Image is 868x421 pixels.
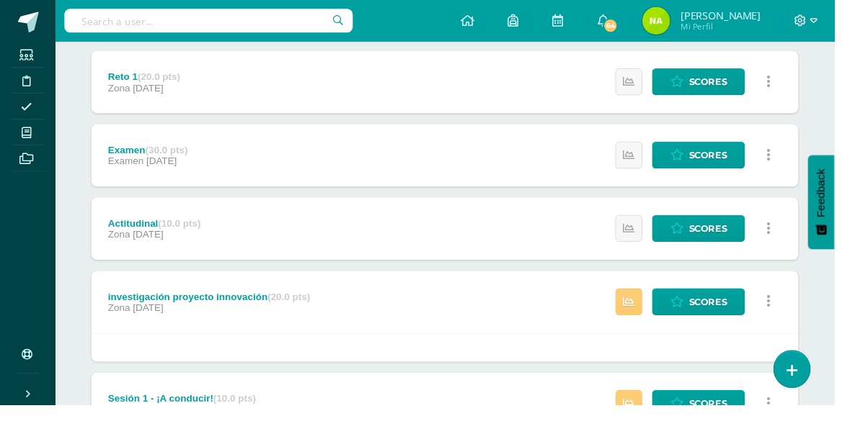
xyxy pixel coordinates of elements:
[138,86,170,97] span: [DATE]
[138,314,170,326] span: [DATE]
[848,176,861,226] span: Feedback
[112,409,266,420] div: Sesión 1 - ¡A conducir!
[67,9,367,34] input: Search a user…
[112,86,136,97] span: Zona
[112,303,323,314] div: investigación proyecto innovación
[678,300,775,328] a: Scores
[678,224,775,252] a: Scores
[678,148,775,176] a: Scores
[717,225,756,251] span: Scores
[112,74,187,86] div: Reto 1
[708,22,791,34] span: Mi Perfil
[112,314,136,326] span: Zona
[164,227,208,238] strong: (10.0 pts)
[717,72,756,99] span: Scores
[708,9,791,23] span: [PERSON_NAME]
[112,162,149,173] span: Examen
[143,74,187,86] strong: (20.0 pts)
[627,19,643,35] span: 64
[151,150,195,162] strong: (30.0 pts)
[222,409,266,420] strong: (10.0 pts)
[112,227,209,238] div: Actitudinal
[278,303,322,314] strong: (20.0 pts)
[112,150,195,162] div: Examen
[152,162,184,173] span: [DATE]
[841,161,868,259] button: Feedback - Mostrar encuesta
[138,238,170,250] span: [DATE]
[678,71,775,99] a: Scores
[668,7,697,36] img: e7204cb6e19894517303226b3150e977.png
[112,238,136,250] span: Zona
[717,148,756,175] span: Scores
[717,301,756,327] span: Scores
